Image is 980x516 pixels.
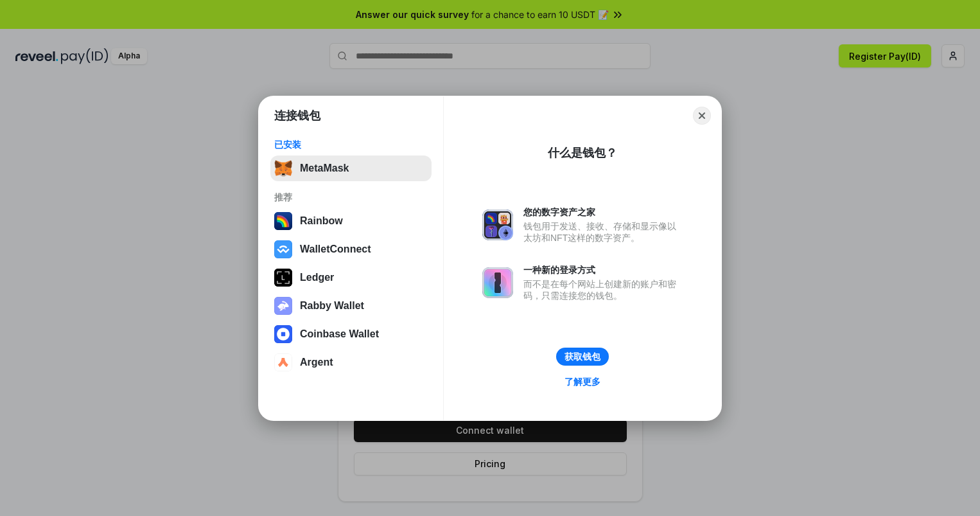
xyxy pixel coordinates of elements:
button: MetaMask [270,156,432,181]
div: 钱包用于发送、接收、存储和显示像以太坊和NFT这样的数字资产。 [523,220,683,244]
div: 已安装 [274,139,428,150]
button: Argent [270,350,432,375]
img: svg+xml,%3Csvg%20width%3D%2228%22%20height%3D%2228%22%20viewBox%3D%220%200%2028%2028%22%20fill%3D... [274,325,292,343]
div: Rabby Wallet [300,300,364,312]
button: 获取钱包 [556,348,609,366]
img: svg+xml,%3Csvg%20width%3D%2228%22%20height%3D%2228%22%20viewBox%3D%220%200%2028%2028%22%20fill%3D... [274,240,292,258]
div: 一种新的登录方式 [523,264,683,276]
div: 而不是在每个网站上创建新的账户和密码，只需连接您的钱包。 [523,278,683,301]
img: svg+xml,%3Csvg%20width%3D%2228%22%20height%3D%2228%22%20viewBox%3D%220%200%2028%2028%22%20fill%3D... [274,353,292,371]
img: svg+xml,%3Csvg%20xmlns%3D%22http%3A%2F%2Fwww.w3.org%2F2000%2Fsvg%22%20fill%3D%22none%22%20viewBox... [482,267,513,298]
h1: 连接钱包 [274,108,320,123]
a: 了解更多 [557,373,608,390]
button: Coinbase Wallet [270,321,432,347]
button: Ledger [270,265,432,290]
img: svg+xml,%3Csvg%20fill%3D%22none%22%20height%3D%2233%22%20viewBox%3D%220%200%2035%2033%22%20width%... [274,159,292,177]
button: Close [693,107,711,125]
div: MetaMask [300,163,349,174]
div: Coinbase Wallet [300,328,379,340]
div: 您的数字资产之家 [523,206,683,218]
button: WalletConnect [270,236,432,262]
button: Rainbow [270,208,432,234]
img: svg+xml,%3Csvg%20xmlns%3D%22http%3A%2F%2Fwww.w3.org%2F2000%2Fsvg%22%20fill%3D%22none%22%20viewBox... [482,209,513,240]
div: 了解更多 [564,376,600,387]
div: WalletConnect [300,244,371,255]
button: Rabby Wallet [270,293,432,319]
div: Argent [300,357,333,368]
div: Ledger [300,272,334,283]
img: svg+xml,%3Csvg%20xmlns%3D%22http%3A%2F%2Fwww.w3.org%2F2000%2Fsvg%22%20width%3D%2228%22%20height%3... [274,269,292,287]
div: Rainbow [300,215,343,227]
div: 获取钱包 [564,351,600,362]
img: svg+xml,%3Csvg%20width%3D%22120%22%20height%3D%22120%22%20viewBox%3D%220%200%20120%20120%22%20fil... [274,212,292,230]
div: 什么是钱包？ [548,145,617,161]
img: svg+xml,%3Csvg%20xmlns%3D%22http%3A%2F%2Fwww.w3.org%2F2000%2Fsvg%22%20fill%3D%22none%22%20viewBox... [274,297,292,315]
div: 推荐 [274,191,428,203]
